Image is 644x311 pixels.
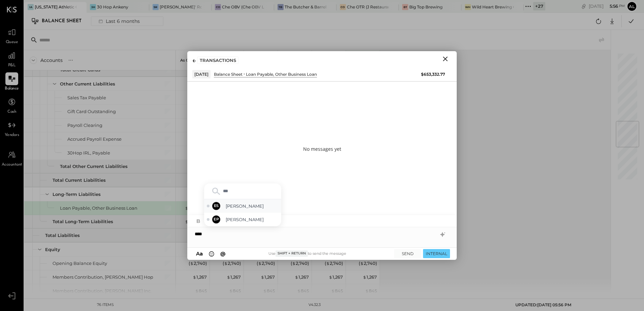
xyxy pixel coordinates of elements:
[45,232,80,239] div: Total Liabilities
[409,4,443,10] div: Big Top Brewing
[226,216,279,223] span: [PERSON_NAME]
[67,136,122,142] div: Accrued Payroll Expense
[297,288,301,293] span: $
[0,96,23,115] a: Cash
[291,260,309,267] div: ( 2,740 )
[297,288,309,294] div: 845
[423,249,450,258] button: INTERNAL
[295,274,309,280] div: 1,267
[258,261,262,266] span: $
[193,274,207,280] div: 1,267
[227,274,230,280] span: $
[5,86,19,92] span: Balance
[67,122,102,129] div: Payroll Clearing
[60,163,128,170] div: Total Other Current Liabilities
[229,288,233,293] span: $
[97,4,128,10] div: 30 Hop Ankeny
[218,250,228,257] button: @
[215,4,221,10] div: CO
[227,274,241,280] div: 1,267
[295,274,298,280] span: $
[227,250,387,256] div: Use to send the message
[42,16,88,27] div: Balance Sheet
[5,132,19,138] span: Vendors
[53,260,107,267] div: Opening Balance Equity
[67,108,116,115] div: Gift Card Outstanding
[394,249,421,258] button: SEND
[580,3,587,10] div: copy link
[185,218,207,225] div: 770,084
[263,288,267,293] span: $
[285,4,326,10] div: The Butcher & Barrel (L Argento LLC) - [GEOGRAPHIC_DATA]
[53,274,153,280] div: Members Contribution, [PERSON_NAME] Hop
[0,26,23,45] a: Queue
[263,288,275,294] div: 845
[53,288,152,294] div: Members Contribution, [PERSON_NAME] Inc.
[95,17,142,26] div: Last 6 months
[276,250,308,256] span: Shift + Return
[185,219,189,224] span: $
[257,260,275,267] div: ( 2,740 )
[187,233,191,238] span: $
[309,302,321,308] div: v 4.32.3
[214,71,243,77] div: Balance Sheet
[60,205,137,211] div: Loan Payable, Other Business Loan
[365,288,377,294] div: 845
[192,70,211,78] div: [DATE]
[60,81,115,87] div: Other Current Liabilities
[214,217,219,222] span: EP
[194,216,203,225] button: Bold
[45,246,60,253] div: Equity
[193,274,196,280] span: $
[197,57,238,64] div: TRANSACTIONS
[0,148,23,168] a: Accountant
[402,4,408,10] div: BT
[153,4,159,10] div: SR
[185,205,189,211] span: $
[589,3,625,9] div: [DATE]
[0,49,23,69] a: P&L
[7,109,16,115] span: Cash
[190,261,194,266] span: $
[223,260,241,267] div: ( 2,740 )
[439,55,451,63] button: Close
[97,302,114,308] div: 76 items
[53,191,101,198] div: Long-Term Liabilities
[189,260,207,267] div: ( 2,740 )
[347,4,389,10] div: Che OTR (J Restaurant LLC) - Ignite
[6,39,18,45] span: Queue
[226,203,279,209] span: [PERSON_NAME]
[292,261,296,266] span: $
[53,177,106,183] div: Total Current Liabilities
[229,288,241,294] div: 845
[421,71,445,77] div: $653,332.77
[67,95,106,101] div: Sales Tax Payable
[329,274,332,280] span: $
[329,274,343,280] div: 1,267
[35,4,76,10] div: [US_STATE] Athletic Club
[200,250,203,257] span: a
[626,1,637,12] button: Al
[365,288,369,293] span: $
[194,250,205,257] button: Aa
[340,4,346,10] div: CO
[91,16,163,26] button: Last 6 months
[0,119,23,138] a: Vendors
[278,4,284,10] div: TB
[222,4,264,10] div: Che OBV (Che OBV LLC) - Ignite
[331,288,335,293] span: $
[204,213,281,226] div: Select Erica Pelleriti - Offline
[465,4,471,10] div: WH
[8,63,16,69] span: P&L
[261,274,275,280] div: 1,267
[187,232,207,239] div: 851,883
[303,146,341,152] p: No messages yet
[185,205,207,211] div: 770,084
[204,199,281,213] div: Select Erik Shewmaker - Offline
[180,58,205,63] p: As of [DATE]
[533,2,545,10] div: + 27
[360,261,364,266] span: $
[224,261,228,266] span: $
[214,203,219,209] span: ES
[363,274,377,280] div: 1,267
